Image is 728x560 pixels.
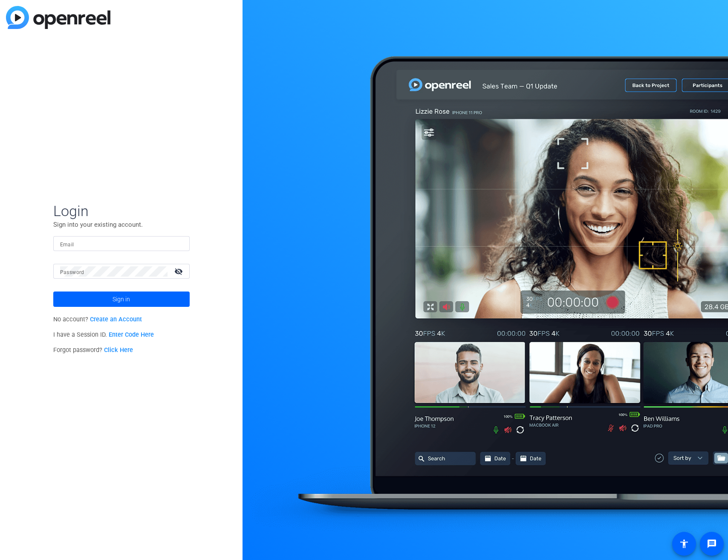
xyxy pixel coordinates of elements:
mat-label: Email [60,242,74,248]
span: No account? [53,316,142,323]
mat-icon: accessibility [679,539,689,549]
mat-icon: message [707,539,717,549]
mat-label: Password [60,269,84,275]
a: Enter Code Here [109,331,154,338]
span: Login [53,202,190,220]
span: Forgot password? [53,346,133,354]
p: Sign into your existing account. [53,220,190,229]
span: I have a Session ID. [53,331,154,338]
a: Create an Account [90,316,142,323]
span: Sign in [113,289,130,310]
a: Click Here [104,346,133,354]
img: blue-gradient.svg [6,6,110,29]
mat-icon: visibility_off [169,265,190,277]
button: Sign in [53,292,190,307]
input: Enter Email Address [60,239,183,249]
